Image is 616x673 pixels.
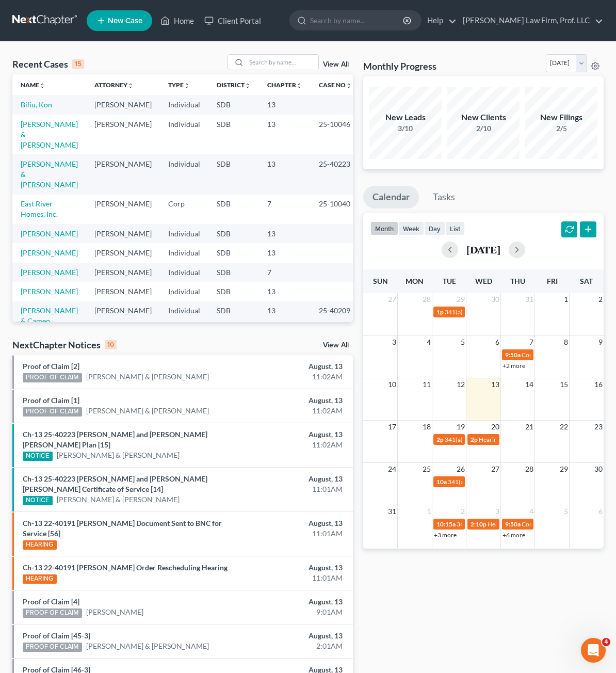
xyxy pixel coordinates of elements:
[426,505,432,518] span: 1
[86,607,143,617] a: [PERSON_NAME]
[387,293,397,306] span: 27
[21,229,78,238] a: [PERSON_NAME]
[387,421,397,433] span: 17
[21,120,78,149] a: [PERSON_NAME] & [PERSON_NAME]
[243,372,343,382] div: 11:02AM
[23,519,222,538] a: Ch-13 22-40191 [PERSON_NAME] Document Sent to BNC for Service [56]
[490,293,500,306] span: 30
[593,378,604,391] span: 16
[23,362,79,371] a: Proof of Claim [2]
[23,540,57,550] div: HEARING
[21,159,78,189] a: [PERSON_NAME] & [PERSON_NAME]
[447,111,520,123] div: New Clients
[259,301,311,331] td: 13
[259,95,311,114] td: 13
[422,293,432,306] span: 28
[94,81,134,89] a: Attorneyunfold_more
[160,282,208,301] td: Individual
[422,11,457,30] a: Help
[502,531,525,539] a: +6 more
[23,496,53,505] div: NOTICE
[243,563,343,573] div: August, 13
[323,61,349,68] a: View All
[563,336,569,348] span: 8
[528,336,534,348] span: 7
[243,528,343,539] div: 11:01AM
[184,83,190,89] i: unfold_more
[86,115,160,154] td: [PERSON_NAME]
[259,115,311,154] td: 13
[243,518,343,528] div: August, 13
[86,243,160,262] td: [PERSON_NAME]
[456,463,466,475] span: 26
[458,11,603,30] a: [PERSON_NAME] Law Firm, Prof. LLC
[310,11,404,30] input: Search by name...
[370,221,398,235] button: month
[447,123,520,134] div: 2/10
[466,244,500,255] h2: [DATE]
[597,293,604,306] span: 2
[39,83,45,89] i: unfold_more
[460,505,466,518] span: 2
[406,277,424,285] span: Mon
[563,505,569,518] span: 5
[323,342,349,349] a: View All
[199,11,266,30] a: Client Portal
[21,248,78,257] a: [PERSON_NAME]
[259,154,311,194] td: 13
[155,11,199,30] a: Home
[243,361,343,372] div: August, 13
[23,631,90,640] a: Proof of Claim [45-3]
[217,81,251,89] a: Districtunfold_more
[208,195,259,224] td: SDB
[208,301,259,331] td: SDB
[160,243,208,262] td: Individual
[12,58,84,70] div: Recent Cases
[311,195,360,224] td: 25-10040
[259,243,311,262] td: 13
[23,643,82,652] div: PROOF OF CLAIM
[21,306,78,325] a: [PERSON_NAME] & Cameo
[21,100,52,109] a: Biliu, Kon
[456,378,466,391] span: 12
[448,478,547,486] span: 341(a) meeting for [PERSON_NAME]
[494,505,500,518] span: 3
[387,463,397,475] span: 24
[563,293,569,306] span: 1
[243,395,343,406] div: August, 13
[259,282,311,301] td: 13
[160,263,208,282] td: Individual
[490,463,500,475] span: 27
[108,17,142,25] span: New Case
[86,154,160,194] td: [PERSON_NAME]
[208,154,259,194] td: SDB
[502,362,525,370] a: +2 more
[86,282,160,301] td: [PERSON_NAME]
[208,282,259,301] td: SDB
[311,154,360,194] td: 25-40223
[490,421,500,433] span: 20
[208,263,259,282] td: SDB
[160,195,208,224] td: Corp
[311,115,360,154] td: 25-10046
[422,378,432,391] span: 11
[434,531,457,539] a: +3 more
[488,520,568,528] span: Hearing for [PERSON_NAME]
[57,494,180,505] a: [PERSON_NAME] & [PERSON_NAME]
[524,293,534,306] span: 31
[243,573,343,583] div: 11:01AM
[127,83,134,89] i: unfold_more
[243,429,343,440] div: August, 13
[86,224,160,243] td: [PERSON_NAME]
[593,421,604,433] span: 23
[494,336,500,348] span: 6
[23,563,228,572] a: Ch-13 22-40191 [PERSON_NAME] Order Rescheduling Hearing
[445,436,556,443] span: 341(a) meeting for East River Homes, Inc.
[86,372,209,382] a: [PERSON_NAME] & [PERSON_NAME]
[208,224,259,243] td: SDB
[168,81,190,89] a: Typeunfold_more
[72,59,84,69] div: 15
[524,463,534,475] span: 28
[445,221,465,235] button: list
[208,243,259,262] td: SDB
